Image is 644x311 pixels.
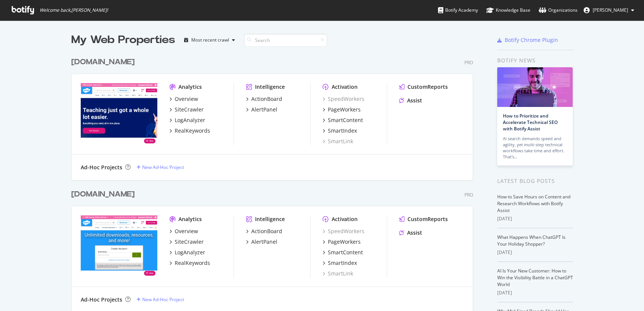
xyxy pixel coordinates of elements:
span: Paul Beer [593,7,628,13]
a: PageWorkers [323,238,361,246]
a: CustomReports [399,215,448,223]
a: SpeedWorkers [323,227,364,235]
div: RealKeywords [175,127,210,135]
a: What Happens When ChatGPT Is Your Holiday Shopper? [497,234,566,247]
div: [DOMAIN_NAME] [71,189,135,200]
a: CustomReports [399,83,448,91]
a: SmartContent [323,116,363,124]
input: Search [244,34,327,47]
div: LogAnalyzer [175,116,205,124]
a: Overview [169,95,198,103]
div: AI search demands speed and agility, yet multi-step technical workflows take time and effort. Tha... [503,136,567,160]
div: PageWorkers [328,106,361,113]
div: Most recent crawl [191,38,229,42]
a: SmartIndex [323,259,357,267]
div: SmartContent [328,116,363,124]
div: New Ad-Hoc Project [142,164,184,170]
div: Analytics [178,215,202,223]
a: SmartIndex [323,127,357,135]
div: AlertPanel [251,106,277,113]
a: Botify Chrome Plugin [497,36,558,44]
div: PageWorkers [328,238,361,246]
div: Overview [175,227,198,235]
a: Overview [169,227,198,235]
div: Activation [332,83,358,91]
a: SmartContent [323,249,363,256]
a: New Ad-Hoc Project [137,296,184,303]
div: SmartIndex [328,259,357,267]
a: RealKeywords [169,259,210,267]
div: CustomReports [407,83,448,91]
a: SpeedWorkers [323,95,364,103]
a: RealKeywords [169,127,210,135]
div: Intelligence [255,83,285,91]
div: LogAnalyzer [175,249,205,256]
span: Welcome back, [PERSON_NAME] ! [40,7,108,13]
a: AlertPanel [246,106,277,113]
button: Most recent crawl [181,34,238,46]
a: Assist [399,97,422,104]
div: Assist [407,97,422,104]
a: How to Save Hours on Content and Research Workflows with Botify Assist [497,193,570,214]
div: Activation [332,215,358,223]
a: How to Prioritize and Accelerate Technical SEO with Botify Assist [503,113,558,132]
div: Overview [175,95,198,103]
a: SmartLink [323,138,353,145]
a: AI Is Your New Customer: How to Win the Visibility Battle in a ChatGPT World [497,268,573,288]
div: [DOMAIN_NAME] [71,57,135,68]
a: New Ad-Hoc Project [137,164,184,170]
div: [DATE] [497,289,573,296]
a: ActionBoard [246,95,282,103]
div: [DATE] [497,215,573,222]
a: [DOMAIN_NAME] [71,189,138,200]
div: My Web Properties [71,32,175,48]
div: SiteCrawler [175,106,204,113]
div: Ad-Hoc Projects [81,296,122,303]
div: SmartIndex [328,127,357,135]
div: New Ad-Hoc Project [142,296,184,303]
div: Botify Chrome Plugin [505,36,558,44]
div: RealKeywords [175,259,210,267]
div: [DATE] [497,249,573,256]
div: Organizations [539,6,578,14]
a: LogAnalyzer [169,116,205,124]
img: How to Prioritize and Accelerate Technical SEO with Botify Assist [497,67,573,107]
div: ActionBoard [251,227,282,235]
div: Intelligence [255,215,285,223]
div: Pro [464,192,473,198]
a: SiteCrawler [169,238,204,246]
div: AlertPanel [251,238,277,246]
a: ActionBoard [246,227,282,235]
button: [PERSON_NAME] [578,4,640,16]
img: twinkl.co.uk [81,215,157,277]
a: SiteCrawler [169,106,204,113]
div: Botify news [497,56,573,65]
div: Assist [407,229,422,237]
div: Analytics [178,83,202,91]
div: Ad-Hoc Projects [81,164,122,171]
div: ActionBoard [251,95,282,103]
div: SiteCrawler [175,238,204,246]
div: CustomReports [407,215,448,223]
a: [DOMAIN_NAME] [71,57,138,68]
div: Knowledge Base [486,6,530,14]
a: AlertPanel [246,238,277,246]
a: LogAnalyzer [169,249,205,256]
a: SmartLink [323,270,353,277]
a: PageWorkers [323,106,361,113]
img: www.twinkl.com.au [81,83,157,144]
div: Latest Blog Posts [497,177,573,185]
div: Pro [464,59,473,66]
div: Botify Academy [438,6,478,14]
a: Assist [399,229,422,237]
div: SmartContent [328,249,363,256]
